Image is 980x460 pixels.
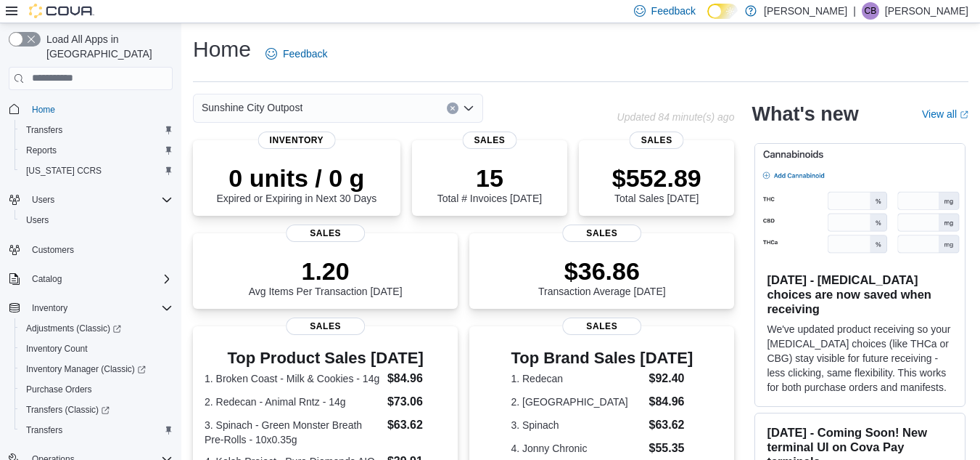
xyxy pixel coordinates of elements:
[511,350,693,367] h3: Top Brand Sales [DATE]
[20,401,115,419] a: Transfers (Classic)
[32,273,62,285] span: Catalog
[511,418,643,432] dt: 3. Spinach
[764,2,847,20] p: [PERSON_NAME]
[853,2,856,20] p: |
[26,165,102,177] span: [US_STATE] CCRS
[26,270,173,288] span: Catalog
[437,164,542,193] p: 15
[562,318,642,335] span: Sales
[26,424,62,436] span: Transfers
[538,257,666,286] p: $36.86
[26,124,62,136] span: Transfers
[767,322,953,395] p: We've updated product receiving so your [MEDICAL_DATA] choices (like THCa or CBG) stay visible fo...
[20,211,173,229] span: Users
[249,257,403,297] div: Avg Items Per Transaction [DATE]
[29,4,94,18] img: Cova
[20,121,68,139] a: Transfers
[15,210,178,230] button: Users
[26,100,173,118] span: Home
[26,299,73,317] button: Inventory
[20,320,173,337] span: Adjustments (Classic)
[15,140,178,161] button: Reports
[20,381,173,398] span: Purchase Orders
[26,299,173,317] span: Inventory
[511,371,643,386] dt: 1. Redecan
[20,360,152,378] a: Inventory Manager (Classic)
[26,241,80,259] a: Customers
[3,269,178,289] button: Catalog
[20,340,94,358] a: Inventory Count
[26,384,92,395] span: Purchase Orders
[865,2,877,20] span: CB
[15,339,178,359] button: Inventory Count
[20,340,173,358] span: Inventory Count
[32,194,54,206] span: Users
[437,164,542,204] div: Total # Invoices [DATE]
[15,420,178,440] button: Transfers
[511,395,643,409] dt: 2. [GEOGRAPHIC_DATA]
[387,370,446,387] dd: $84.96
[15,120,178,140] button: Transfers
[41,32,173,61] span: Load All Apps in [GEOGRAPHIC_DATA]
[20,401,173,419] span: Transfers (Classic)
[20,421,173,439] span: Transfers
[462,132,516,149] span: Sales
[15,161,178,181] button: [US_STATE] CCRS
[885,2,968,20] p: [PERSON_NAME]
[511,441,643,456] dt: 4. Jonny Chronic
[283,47,327,61] span: Feedback
[3,190,178,210] button: Users
[612,164,701,204] div: Total Sales [DATE]
[286,318,366,335] span: Sales
[3,239,178,260] button: Customers
[707,19,708,20] span: Dark Mode
[649,370,693,387] dd: $92.40
[630,132,684,149] span: Sales
[20,162,173,179] span: Washington CCRS
[649,416,693,434] dd: $63.62
[562,225,642,242] span: Sales
[32,104,55,116] span: Home
[205,371,382,386] dt: 1. Broken Coast - Milk & Cookies - 14g
[26,191,60,209] button: Users
[258,132,336,149] span: Inventory
[3,298,178,318] button: Inventory
[20,211,54,229] a: Users
[205,418,382,447] dt: 3. Spinach - Green Monster Breath Pre-Rolls - 10x0.35g
[202,99,302,116] span: Sunshine City Outpost
[15,400,178,420] a: Transfers (Classic)
[20,360,173,378] span: Inventory Manager (Classic)
[205,350,446,367] h3: Top Product Sales [DATE]
[32,302,67,314] span: Inventory
[960,110,968,119] svg: External link
[193,35,251,64] h1: Home
[20,142,62,159] a: Reports
[20,320,127,337] a: Adjustments (Classic)
[15,379,178,400] button: Purchase Orders
[216,164,376,193] p: 0 units / 0 g
[32,244,74,256] span: Customers
[26,270,67,288] button: Catalog
[20,162,107,179] a: [US_STATE] CCRS
[26,101,61,118] a: Home
[767,273,953,316] h3: [DATE] - [MEDICAL_DATA] choices are now saved when receiving
[26,404,110,416] span: Transfers (Classic)
[649,440,693,457] dd: $55.35
[20,121,173,139] span: Transfers
[387,416,446,434] dd: $63.62
[651,4,696,18] span: Feedback
[26,241,173,259] span: Customers
[26,191,173,209] span: Users
[862,2,879,20] div: Casey Bennett
[260,39,333,68] a: Feedback
[752,102,858,126] h2: What's new
[3,99,178,120] button: Home
[26,214,49,226] span: Users
[205,395,382,409] dt: 2. Redecan - Animal Rntz - 14g
[922,108,968,120] a: View allExternal link
[463,102,474,114] button: Open list of options
[612,164,701,193] p: $552.89
[20,381,98,398] a: Purchase Orders
[26,145,57,156] span: Reports
[20,142,173,159] span: Reports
